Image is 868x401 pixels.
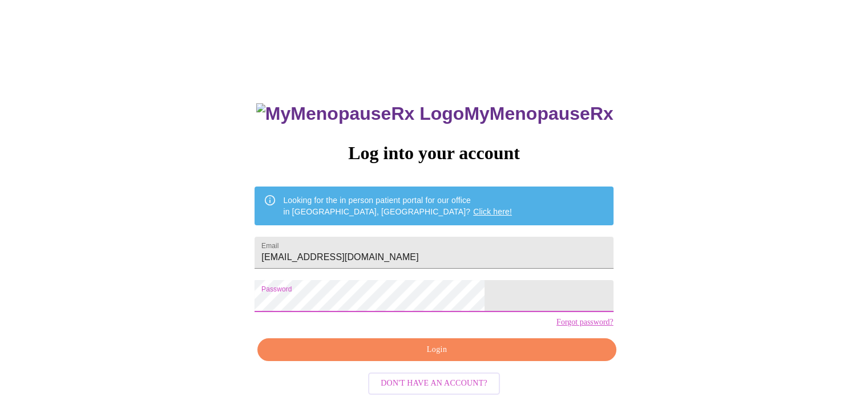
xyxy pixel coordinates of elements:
button: Login [257,338,616,362]
span: Login [271,343,603,357]
span: Don't have an account? [381,376,487,391]
a: Forgot password? [556,318,613,327]
button: Don't have an account? [368,372,500,395]
div: Looking for the in person patient portal for our office in [GEOGRAPHIC_DATA], [GEOGRAPHIC_DATA]? [283,190,512,222]
img: MyMenopauseRx Logo [256,103,464,124]
a: Click here! [473,207,512,216]
h3: MyMenopauseRx [256,103,613,124]
a: Don't have an account? [365,378,503,387]
h3: Log into your account [255,143,613,164]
